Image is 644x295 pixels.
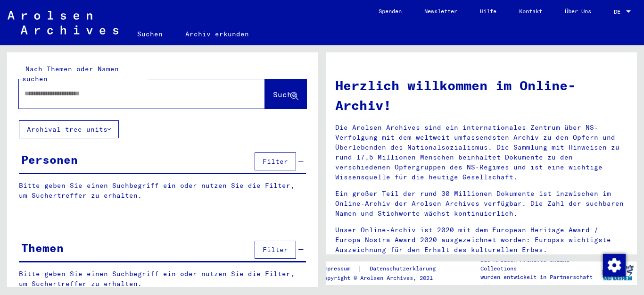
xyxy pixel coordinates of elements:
[263,157,288,166] span: Filter
[22,65,119,83] mat-label: Nach Themen oder Namen suchen
[126,23,174,45] a: Suchen
[335,123,627,182] p: Die Arolsen Archives sind ein internationales Zentrum über NS-Verfolgung mit dem weltweit umfasse...
[255,241,296,259] button: Filter
[19,181,306,201] p: Bitte geben Sie einen Suchbegriff ein oder nutzen Sie die Filter, um Suchertreffer zu erhalten.
[321,264,447,274] div: |
[263,245,288,254] span: Filter
[362,264,447,274] a: Datenschutzerklärung
[321,274,447,282] p: Copyright © Arolsen Archives, 2021
[8,11,118,34] img: Arolsen_neg.svg
[614,8,624,15] span: DE
[273,90,297,99] span: Suche
[174,23,260,45] a: Archiv erkunden
[265,79,306,109] button: Suche
[480,273,598,290] p: wurden entwickelt in Partnerschaft mit
[480,256,598,273] p: Die Arolsen Archives Online-Collections
[335,189,627,219] p: Ein großer Teil der rund 30 Millionen Dokumente ist inzwischen im Online-Archiv der Arolsen Archi...
[603,254,626,277] img: Zustimmung ändern
[335,225,627,255] p: Unser Online-Archiv ist 2020 mit dem European Heritage Award / Europa Nostra Award 2020 ausgezeic...
[19,120,119,138] button: Archival tree units
[21,239,64,256] div: Themen
[321,264,358,274] a: Impressum
[600,261,636,285] img: yv_logo.png
[335,76,627,115] h1: Herzlich willkommen im Online-Archiv!
[21,151,78,168] div: Personen
[255,152,296,170] button: Filter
